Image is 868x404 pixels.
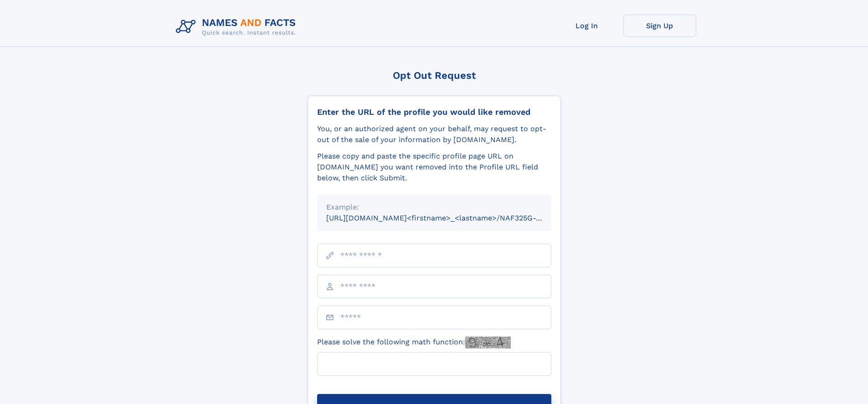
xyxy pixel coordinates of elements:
[317,107,551,117] div: Enter the URL of the profile you would like removed
[172,15,303,39] img: Logo Names and Facts
[623,15,696,37] a: Sign Up
[326,202,542,213] div: Example:
[317,123,551,145] div: You, or an authorized agent on your behalf, may request to opt-out of the sale of your informatio...
[317,151,551,184] div: Please copy and paste the specific profile page URL on [DOMAIN_NAME] you want removed into the Pr...
[326,214,569,222] small: [URL][DOMAIN_NAME]<firstname>_<lastname>/NAF325G-xxxxxxxx
[550,15,623,37] a: Log In
[308,70,561,81] div: Opt Out Request
[317,337,511,348] label: Please solve the following math function:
